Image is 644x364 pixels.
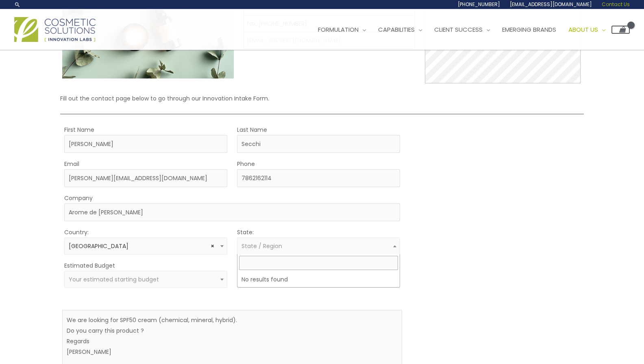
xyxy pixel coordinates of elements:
[496,17,562,42] a: Emerging Brands
[312,17,372,42] a: Formulation
[64,169,227,187] input: Enter Your Email
[14,17,96,42] img: Cosmetic Solutions Logo
[64,193,93,203] label: Company
[568,25,598,34] span: About Us
[211,242,214,250] span: Remove all items
[237,169,400,187] input: Enter Your Phone Number
[60,93,584,104] p: Fill out the contact page below to go through our Innovation Intake Form.
[237,124,267,135] label: Last Name
[562,17,611,42] a: About Us
[237,159,255,169] label: Phone
[611,26,630,34] a: View Shopping Cart, empty
[428,17,496,42] a: Client Success
[237,227,254,238] label: State:
[64,203,400,221] input: Company Name
[510,1,592,8] span: [EMAIL_ADDRESS][DOMAIN_NAME]
[602,1,630,8] span: Contact Us
[64,135,227,153] input: First Name
[237,272,400,287] li: No results found
[306,17,630,42] nav: Site Navigation
[378,25,415,34] span: Capabilities
[69,242,222,250] span: Monaco
[64,159,79,169] label: Email
[64,227,89,238] label: Country:
[458,1,500,8] span: [PHONE_NUMBER]
[434,25,483,34] span: Client Success
[502,25,556,34] span: Emerging Brands
[237,135,400,153] input: Last Name
[372,17,428,42] a: Capabilities
[64,124,94,135] label: First Name
[64,238,227,255] span: Monaco
[241,242,282,250] span: State / Region
[14,1,21,8] a: Search icon link
[69,275,159,283] span: Your estimated starting budget
[318,25,359,34] span: Formulation
[64,260,115,271] label: Estimated Budget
